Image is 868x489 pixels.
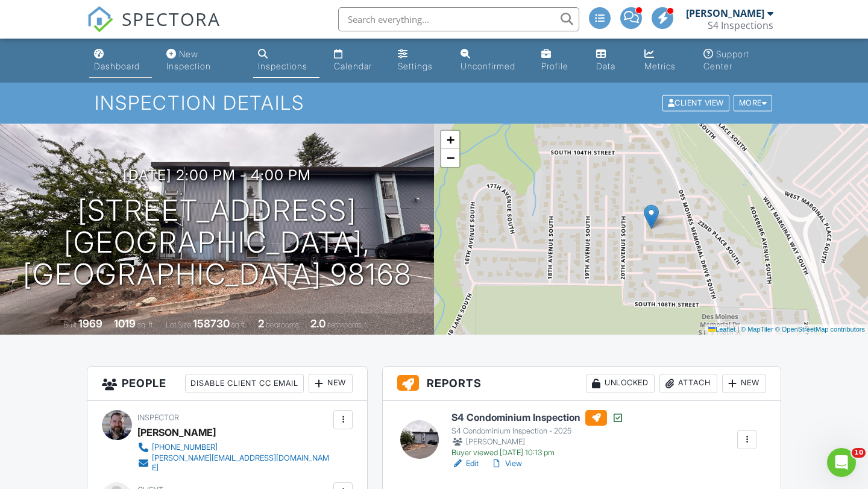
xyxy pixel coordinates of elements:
div: Support Center [703,49,749,71]
h3: [DATE] 2:00 pm - 4:00 pm [123,167,311,183]
a: New Inspection [162,43,244,78]
input: Search everything... [338,7,579,31]
a: S4 Condominium Inspection S4 Condominium Inspection - 2025 [PERSON_NAME] Buyer viewed [DATE] 10:1... [451,410,624,458]
span: + [447,132,454,147]
a: SPECTORA [87,16,221,42]
a: Support Center [699,43,779,78]
div: S4 Inspections [708,19,773,31]
div: 2.0 [310,317,325,330]
div: Client View [662,95,729,112]
a: Metrics [640,43,689,78]
a: Client View [661,98,732,107]
div: 1969 [78,317,102,330]
iframe: Intercom live chat [827,448,856,477]
div: Buyer viewed [DATE] 10:13 pm [451,448,624,458]
span: SPECTORA [122,6,221,31]
div: [PHONE_NUMBER] [152,443,218,452]
a: [PERSON_NAME][EMAIL_ADDRESS][DOMAIN_NAME] [137,453,330,473]
h1: [STREET_ADDRESS] [GEOGRAPHIC_DATA], [GEOGRAPHIC_DATA] 98168 [19,195,415,290]
span: Inspector [137,413,179,422]
a: Unconfirmed [456,43,527,78]
div: New Inspection [166,49,211,71]
h1: Inspection Details [95,92,773,113]
div: Dashboard [94,61,140,71]
div: 158730 [193,317,230,330]
div: 2 [258,317,264,330]
div: Inspections [258,61,307,71]
span: Lot Size [166,320,191,329]
h6: S4 Condominium Inspection [451,410,624,426]
div: Disable Client CC Email [185,374,304,393]
div: Metrics [644,61,676,71]
a: Zoom in [441,131,459,149]
a: Data [591,43,630,78]
h3: People [87,367,367,401]
div: Calendar [334,61,372,71]
a: Edit [451,458,479,470]
div: S4 Condominium Inspection - 2025 [451,426,624,436]
a: Company Profile [536,43,582,78]
a: Dashboard [89,43,152,78]
span: sq. ft. [137,320,154,329]
div: [PERSON_NAME] [686,7,764,19]
div: Settings [398,61,433,71]
a: © MapTiler [741,326,773,333]
div: Unlocked [586,374,655,393]
a: Leaflet [708,326,735,333]
div: More [734,95,773,112]
img: Marker [644,204,659,229]
img: The Best Home Inspection Software - Spectora [87,6,113,33]
a: Inspections [253,43,319,78]
a: [PHONE_NUMBER] [137,441,330,453]
div: [PERSON_NAME] [451,436,624,448]
a: © OpenStreetMap contributors [775,326,865,333]
span: − [447,150,454,165]
div: Unconfirmed [461,61,515,71]
span: bedrooms [266,320,299,329]
div: [PERSON_NAME][EMAIL_ADDRESS][DOMAIN_NAME] [152,453,330,473]
div: Profile [541,61,568,71]
a: Settings [393,43,446,78]
span: Built [63,320,77,329]
div: 1019 [114,317,136,330]
h3: Reports [383,367,781,401]
a: Calendar [329,43,383,78]
div: New [722,374,766,393]
div: Data [596,61,615,71]
a: Zoom out [441,149,459,167]
span: bathrooms [327,320,362,329]
div: Attach [659,374,717,393]
span: sq.ft. [231,320,247,329]
span: | [737,326,739,333]
div: New [309,374,353,393]
span: 10 [852,448,866,458]
div: [PERSON_NAME] [137,423,216,441]
a: View [491,458,522,470]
